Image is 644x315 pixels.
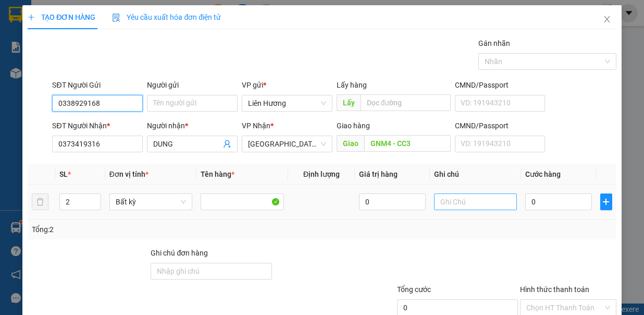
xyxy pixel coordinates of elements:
[434,193,517,210] input: Ghi Chú
[397,285,431,294] span: Tổng cước
[59,170,68,178] span: SL
[242,79,332,91] div: VP gửi
[52,79,143,91] div: SĐT Người Gửi
[147,120,238,131] div: Người nhận
[430,164,522,185] th: Ghi chú
[32,193,48,210] button: delete
[147,79,238,91] div: Người gửi
[112,13,221,21] span: Yêu cầu xuất hóa đơn điện tử
[112,14,120,22] img: icon
[52,120,143,131] div: SĐT Người Nhận
[592,5,622,34] button: Close
[601,198,612,206] span: plus
[361,94,451,111] input: Dọc đường
[525,170,561,178] span: Cước hàng
[359,170,398,178] span: Giá trị hàng
[151,263,271,280] input: Ghi chú đơn hàng
[455,120,546,131] div: CMND/Passport
[303,170,340,178] span: Định lượng
[223,140,231,148] span: user-add
[248,136,326,152] span: Sài Gòn
[151,249,208,257] label: Ghi chú đơn hàng
[337,94,361,111] span: Lấy
[109,170,148,178] span: Đơn vị tính
[478,39,510,47] label: Gán nhãn
[28,14,35,21] span: plus
[201,193,284,210] input: VD: Bàn, Ghế
[600,193,612,210] button: plus
[455,79,546,91] div: CMND/Passport
[603,15,611,23] span: close
[248,95,326,111] span: Liên Hương
[364,135,451,152] input: Dọc đường
[201,170,234,178] span: Tên hàng
[337,81,367,89] span: Lấy hàng
[520,285,589,294] label: Hình thức thanh toán
[32,224,250,235] div: Tổng: 2
[116,194,187,210] span: Bất kỳ
[359,193,426,210] input: 0
[337,135,364,152] span: Giao
[28,13,95,21] span: TẠO ĐƠN HÀNG
[242,122,270,130] span: VP Nhận
[337,122,370,130] span: Giao hàng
